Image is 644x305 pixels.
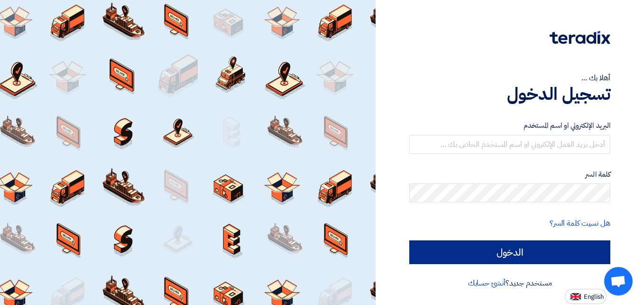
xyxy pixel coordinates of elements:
[468,277,506,289] a: أنشئ حسابك
[604,267,633,295] div: Open chat
[565,289,607,304] button: English
[409,277,610,289] div: مستخدم جديد؟
[570,293,581,300] img: en-US.png
[584,294,604,300] span: English
[409,84,610,105] h1: تسجيل الدخول
[550,31,610,44] img: Teradix logo
[409,72,610,84] div: أهلا بك ...
[409,169,610,180] label: كلمة السر
[409,240,610,264] input: الدخول
[409,135,610,154] input: أدخل بريد العمل الإلكتروني او اسم المستخدم الخاص بك ...
[409,120,610,131] label: البريد الإلكتروني او اسم المستخدم
[550,218,610,229] a: هل نسيت كلمة السر؟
